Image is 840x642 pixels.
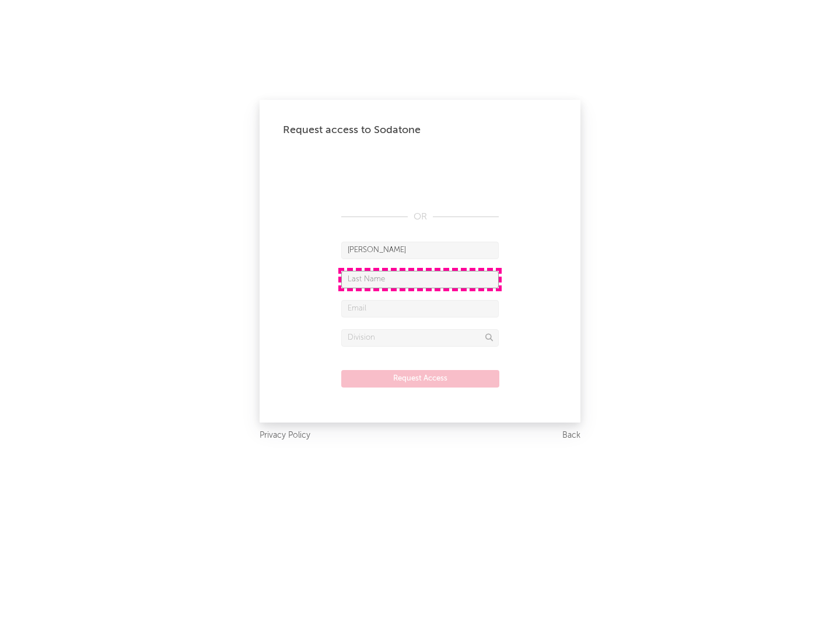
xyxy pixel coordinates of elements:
input: First Name [341,242,499,259]
a: Privacy Policy [260,428,310,443]
a: Back [562,428,580,443]
input: Last Name [341,271,499,288]
input: Division [341,329,499,347]
div: OR [341,210,499,224]
input: Email [341,300,499,317]
div: Request access to Sodatone [283,123,557,137]
button: Request Access [341,370,499,388]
